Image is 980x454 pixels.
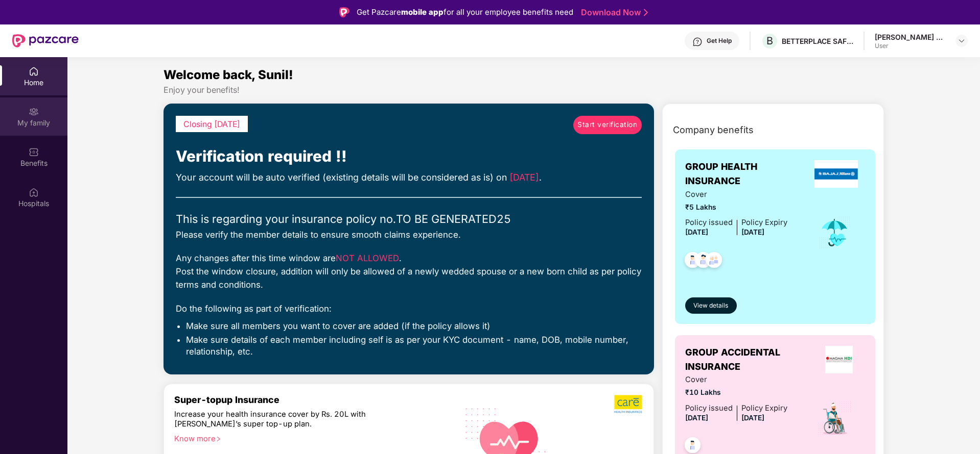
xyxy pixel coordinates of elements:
[176,210,642,228] div: This is regarding your insurance policy no. TO BE GENERATED25
[339,7,349,17] img: Logo
[685,217,733,229] div: Policy issued
[741,414,764,422] span: [DATE]
[741,228,764,236] span: [DATE]
[685,402,733,414] div: Policy issued
[12,34,79,47] img: New Pazcare Logo
[174,434,442,441] div: Know more
[685,387,787,398] span: ₹10 Lakhs
[509,172,539,183] span: [DATE]
[817,400,852,436] img: icon
[685,228,708,236] span: [DATE]
[685,374,787,386] span: Cover
[577,119,637,131] span: Start verification
[176,228,642,241] div: Please verify the member details to ensure smooth claims experience.
[581,7,645,18] a: Download Now
[707,37,732,45] div: Get Help
[685,345,813,374] span: GROUP ACCIDENTAL INSURANCE
[673,123,754,137] span: Company benefits
[875,42,946,50] div: User
[875,32,946,42] div: [PERSON_NAME] T H
[685,297,737,314] button: View details
[29,107,39,117] img: svg+xml;base64,PHN2ZyB3aWR0aD0iMjAiIGhlaWdodD0iMjAiIHZpZXdCb3g9IjAgMCAyMCAyMCIgZmlsbD0ibm9uZSIgeG...
[573,116,642,134] a: Start verification
[216,436,221,442] span: right
[29,66,39,77] img: svg+xml;base64,PHN2ZyBpZD0iSG9tZSIgeG1sbnM9Imh0dHA6Ly93d3cudzMub3JnLzIwMDAvc3ZnIiB3aWR0aD0iMjAiIG...
[174,394,448,405] div: Super-topup Insurance
[702,249,727,274] img: svg+xml;base64,PHN2ZyB4bWxucz0iaHR0cDovL3d3dy53My5vcmcvMjAwMC9zdmciIHdpZHRoPSI0OC45NDMiIGhlaWdodD...
[186,334,642,357] li: Make sure details of each member including self is as per your KYC document - name, DOB, mobile n...
[825,346,853,373] img: insurerLogo
[685,414,708,422] span: [DATE]
[693,301,728,311] span: View details
[164,85,884,95] div: Enjoy your benefits!
[176,144,642,168] div: Verification required !!
[644,7,648,18] img: Stroke
[680,249,705,274] img: svg+xml;base64,PHN2ZyB4bWxucz0iaHR0cDovL3d3dy53My5vcmcvMjAwMC9zdmciIHdpZHRoPSI0OC45NDMiIGhlaWdodD...
[174,410,404,430] div: Increase your health insurance cover by Rs. 20L with [PERSON_NAME]’s super top-up plan.
[29,147,39,157] img: svg+xml;base64,PHN2ZyBpZD0iQmVuZWZpdHMiIHhtbG5zPSJodHRwOi8vd3d3LnczLm9yZy8yMDAwL3N2ZyIgd2lkdGg9Ij...
[357,6,573,18] div: Get Pazcare for all your employee benefits need
[401,7,444,17] strong: mobile app
[691,249,716,274] img: svg+xml;base64,PHN2ZyB4bWxucz0iaHR0cDovL3d3dy53My5vcmcvMjAwMC9zdmciIHdpZHRoPSI0OC45NDMiIGhlaWdodD...
[176,251,642,292] div: Any changes after this time window are . Post the window closure, addition will only be allowed o...
[336,253,399,263] span: NOT ALLOWED
[766,35,773,47] span: B
[183,119,240,129] span: Closing [DATE]
[176,302,642,315] div: Do the following as part of verification:
[685,202,787,213] span: ₹5 Lakhs
[741,402,787,414] div: Policy Expiry
[741,217,787,229] div: Policy Expiry
[958,37,966,45] img: svg+xml;base64,PHN2ZyBpZD0iRHJvcGRvd24tMzJ4MzIiIHhtbG5zPSJodHRwOi8vd3d3LnczLm9yZy8yMDAwL3N2ZyIgd2...
[176,170,642,185] div: Your account will be auto verified (existing details will be considered as is) on .
[164,67,293,82] span: Welcome back, Sunil!
[692,37,703,47] img: svg+xml;base64,PHN2ZyBpZD0iSGVscC0zMngzMiIgeG1sbnM9Imh0dHA6Ly93d3cudzMub3JnLzIwMDAvc3ZnIiB3aWR0aD...
[29,187,39,197] img: svg+xml;base64,PHN2ZyBpZD0iSG9zcGl0YWxzIiB4bWxucz0iaHR0cDovL3d3dy53My5vcmcvMjAwMC9zdmciIHdpZHRoPS...
[685,160,807,189] span: GROUP HEALTH INSURANCE
[782,36,853,46] div: BETTERPLACE SAFETY SOLUTIONS PRIVATE LIMITED
[814,160,858,188] img: insurerLogo
[614,394,643,414] img: b5dec4f62d2307b9de63beb79f102df3.png
[818,216,851,249] img: icon
[186,320,642,332] li: Make sure all members you want to cover are added (if the policy allows it)
[685,189,787,200] span: Cover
